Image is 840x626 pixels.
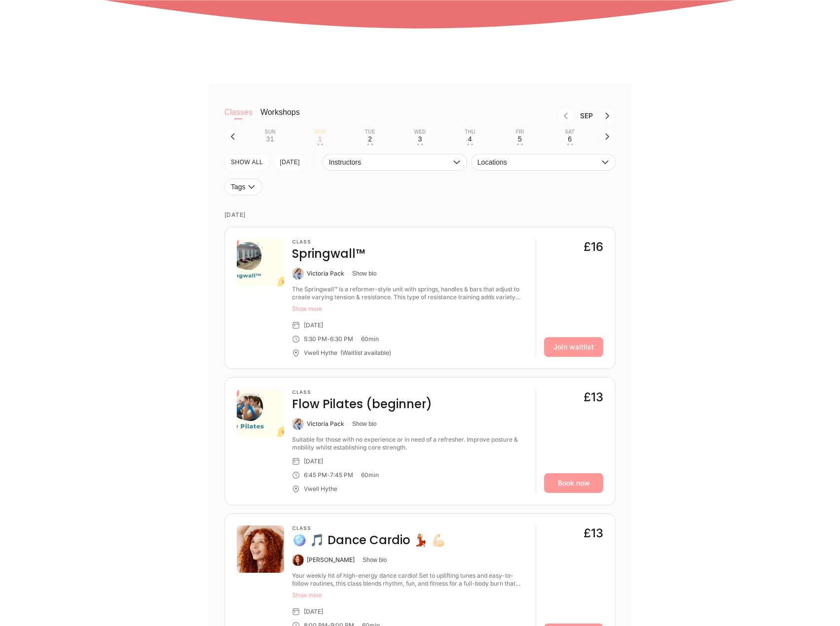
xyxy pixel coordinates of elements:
span: Tags [231,183,246,191]
div: • • [317,143,323,145]
h3: Class [292,239,365,245]
h4: 🪩 🎵 Dance Cardio 💃🏼 💪🏻 [292,532,446,548]
button: Previous month, Aug [557,107,574,124]
div: - [327,471,330,479]
div: - [327,335,330,343]
h4: Flow Pilates (beginner) [292,396,432,412]
img: Victoria Pack [292,268,304,279]
div: £13 [584,525,603,541]
div: [DATE] [304,608,323,616]
img: aa553f9f-2931-4451-b727-72da8bd8ddcb.png [237,389,284,437]
div: Vwell Hythe [304,349,337,357]
button: Show bio [352,420,376,428]
div: Victoria Pack [307,420,344,428]
button: Workshops [260,107,300,127]
button: Show more [292,591,528,599]
div: 5 [518,135,522,143]
div: • • [467,143,473,145]
div: Tue [365,129,375,135]
img: Caitlin McCarthy [292,554,304,566]
h3: Class [292,389,432,395]
div: Sat [565,129,575,135]
div: Suitable for those with no experience or in need of a refresher. Improve posture & mobility whils... [292,436,528,452]
button: Show bio [352,270,376,278]
div: £16 [584,239,603,255]
nav: Month switch [316,107,616,124]
div: 7:45 PM [330,471,353,479]
button: Next month, Oct [599,107,616,124]
div: [DATE] [304,321,323,329]
div: (Waitlist available) [340,349,391,357]
button: Show bio [363,556,387,564]
div: Thu [465,129,475,135]
div: 6:30 PM [330,335,353,343]
button: [DATE] [273,154,306,171]
a: Book now [544,473,603,493]
div: Victoria Pack [307,270,344,278]
div: Vwell Hythe [304,485,337,493]
div: Wed [414,129,426,135]
div: 31 [266,135,274,143]
button: Show more [292,305,528,313]
div: 60 min [361,471,379,479]
button: Locations [471,154,616,171]
div: 60 min [361,335,379,343]
span: Locations [477,158,599,166]
img: 5d9617d8-c062-43cb-9683-4a4abb156b5d.png [237,239,284,286]
a: Join waitlist [544,337,603,357]
div: 1 [318,135,322,143]
img: Victoria Pack [292,418,304,430]
div: 4 [468,135,472,143]
div: 6 [568,135,572,143]
div: The Springwall™ is a reformer-style unit with springs, handles & bars that adjust to create varyi... [292,285,528,301]
div: £13 [584,389,603,405]
h3: Class [292,525,446,531]
div: Month Sep [574,112,599,120]
button: Classes [224,107,253,127]
span: Instructors [329,158,451,166]
img: 157770-picture.jpg [237,525,284,573]
div: [PERSON_NAME] [307,556,355,564]
div: • • [367,143,373,145]
div: 3 [418,135,422,143]
button: Instructors [323,154,467,171]
div: Your weekly hit of high-energy dance cardio! Set to uplifting tunes and easy-to-follow routines, ... [292,572,528,588]
h4: Springwall™ [292,246,365,262]
div: • • [517,143,523,145]
button: SHOW All [224,154,269,171]
time: [DATE] [224,203,616,227]
div: 2 [368,135,372,143]
div: Sun [265,129,276,135]
div: Mon [314,129,326,135]
div: 6:45 PM [304,471,327,479]
div: [DATE] [304,457,323,465]
div: 5:30 PM [304,335,327,343]
div: • • [567,143,573,145]
div: • • [417,143,423,145]
button: Tags [224,178,262,195]
div: Fri [516,129,524,135]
